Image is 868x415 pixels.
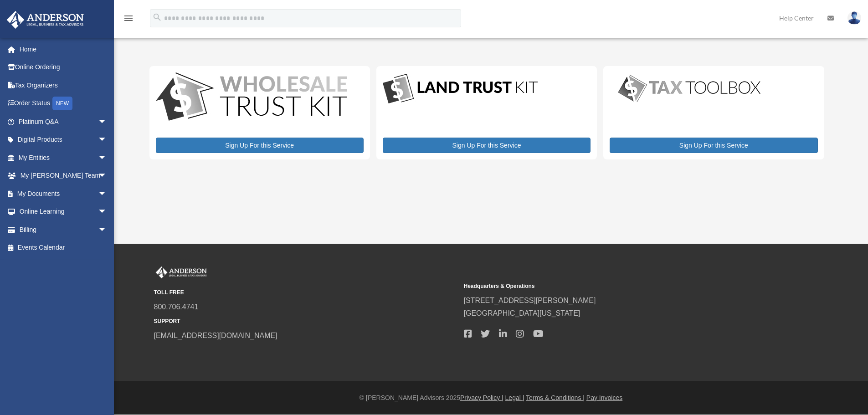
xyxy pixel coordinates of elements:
a: Digital Productsarrow_drop_down [6,131,116,149]
a: Terms & Conditions | [526,394,585,401]
small: TOLL FREE [154,288,457,297]
span: arrow_drop_down [98,184,116,203]
a: 800.706.4741 [154,303,199,311]
img: Anderson Advisors Platinum Portal [4,11,87,29]
i: menu [123,13,134,24]
a: Home [6,40,121,58]
a: Online Ordering [6,58,121,77]
small: Headquarters & Operations [464,282,767,291]
span: arrow_drop_down [98,149,116,167]
span: arrow_drop_down [98,131,116,149]
a: My [PERSON_NAME] Teamarrow_drop_down [6,167,121,185]
a: Privacy Policy | [460,394,503,401]
span: arrow_drop_down [98,220,116,239]
a: [STREET_ADDRESS][PERSON_NAME] [464,297,596,304]
img: taxtoolbox_new-1.webp [610,72,769,104]
a: [GEOGRAPHIC_DATA][US_STATE] [464,309,580,317]
a: Sign Up For this Service [610,138,817,153]
span: arrow_drop_down [98,167,116,185]
span: arrow_drop_down [98,203,116,221]
img: Anderson Advisors Platinum Portal [154,266,209,278]
a: Billingarrow_drop_down [6,220,121,239]
a: Pay Invoices [586,394,622,401]
a: Sign Up For this Service [156,138,364,153]
small: SUPPORT [154,317,457,326]
a: Platinum Q&Aarrow_drop_down [6,113,121,131]
div: © [PERSON_NAME] Advisors 2025 [114,392,868,404]
a: Legal | [505,394,524,401]
a: Online Learningarrow_drop_down [6,203,121,221]
img: User Pic [847,11,861,25]
img: WS-Trust-Kit-lgo-1.jpg [156,72,347,123]
div: NEW [52,97,72,110]
a: My Documentsarrow_drop_down [6,184,121,203]
a: [EMAIL_ADDRESS][DOMAIN_NAME] [154,332,277,339]
a: menu [123,16,134,24]
a: Events Calendar [6,239,121,257]
a: Sign Up For this Service [383,138,591,153]
a: My Entitiesarrow_drop_down [6,149,121,167]
i: search [152,12,162,22]
span: arrow_drop_down [98,113,116,131]
a: Order StatusNEW [6,94,121,113]
img: LandTrust_lgo-1.jpg [383,72,538,106]
a: Tax Organizers [6,76,121,94]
